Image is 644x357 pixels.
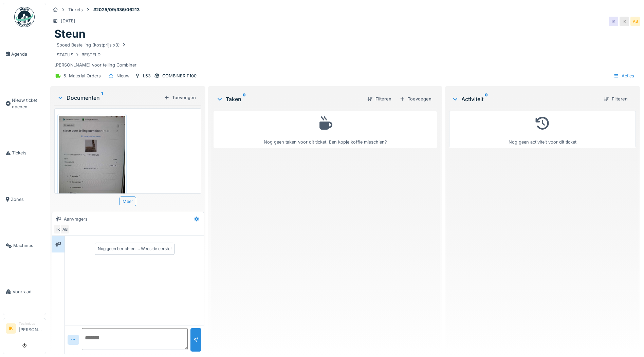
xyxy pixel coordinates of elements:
[59,116,125,203] img: 2k3w8tgyulleqqc7uzomt2cyvt34
[57,52,100,58] div: STATUS BESTELD
[243,95,246,103] sup: 0
[19,321,43,336] li: [PERSON_NAME]
[630,17,640,26] div: AB
[216,95,362,103] div: Taken
[13,242,43,249] span: Machines
[54,41,636,69] div: [PERSON_NAME] voor telling Combiner
[3,77,46,130] a: Nieuw ticket openen
[3,223,46,269] a: Machines
[11,51,43,57] span: Agenda
[101,94,103,102] sup: 1
[116,73,129,79] div: Nieuw
[54,27,86,40] h1: Steun
[3,31,46,77] a: Agenda
[60,225,70,234] div: AB
[162,73,197,79] div: COMBINER F100
[397,94,434,104] div: Toevoegen
[610,71,637,81] div: Acties
[6,323,16,334] li: IK
[14,7,35,27] img: Badge_color-CXgf-gQk.svg
[98,246,171,252] div: Nog geen berichten … Wees de eerste!
[19,321,43,326] div: Technicus
[620,17,629,26] div: IK
[601,94,630,104] div: Filteren
[3,176,46,222] a: Zones
[12,150,43,156] span: Tickets
[454,114,631,146] div: Nog geen activiteit voor dit ticket
[218,114,433,146] div: Nog geen taken voor dit ticket. Een kopje koffie misschien?
[143,73,151,79] div: L53
[57,94,161,102] div: Documenten
[6,321,43,337] a: IK Technicus[PERSON_NAME]
[13,288,43,295] span: Voorraad
[3,130,46,176] a: Tickets
[452,95,598,103] div: Activiteit
[161,93,199,102] div: Toevoegen
[12,97,43,110] span: Nieuw ticket openen
[119,196,136,206] div: Meer
[3,269,46,315] a: Voorraad
[57,42,127,48] div: Spoed Bestelling (kostprijs x3)
[365,94,394,104] div: Filteren
[61,18,75,24] div: [DATE]
[91,6,142,13] strong: #2025/09/336/06213
[53,225,63,234] div: IK
[609,17,618,26] div: IK
[68,6,83,13] div: Tickets
[63,73,101,79] div: 5. Material Orders
[485,95,488,103] sup: 0
[64,216,88,222] div: Aanvragers
[11,196,43,203] span: Zones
